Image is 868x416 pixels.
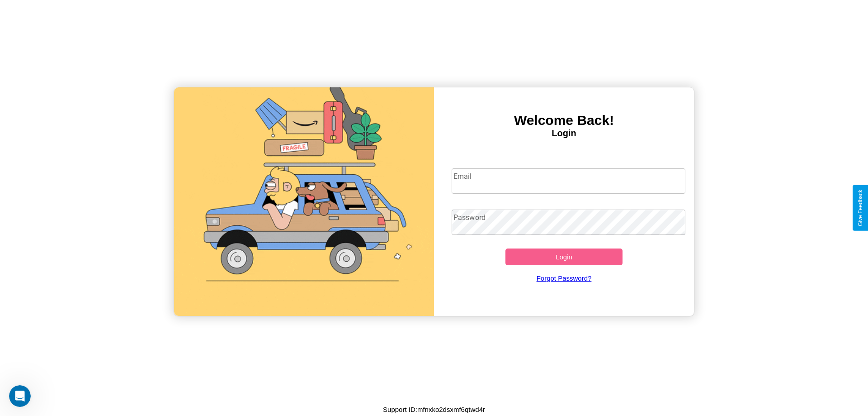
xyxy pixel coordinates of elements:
h4: Login [434,128,694,139]
iframe: Intercom live chat [9,385,31,407]
h3: Welcome Back! [434,113,694,128]
p: Support ID: mfnxko2dsxmf6qtwd4r [383,403,485,416]
img: gif [174,87,434,316]
div: Give Feedback [857,190,863,226]
a: Forgot Password? [447,265,681,291]
button: Login [505,249,623,265]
